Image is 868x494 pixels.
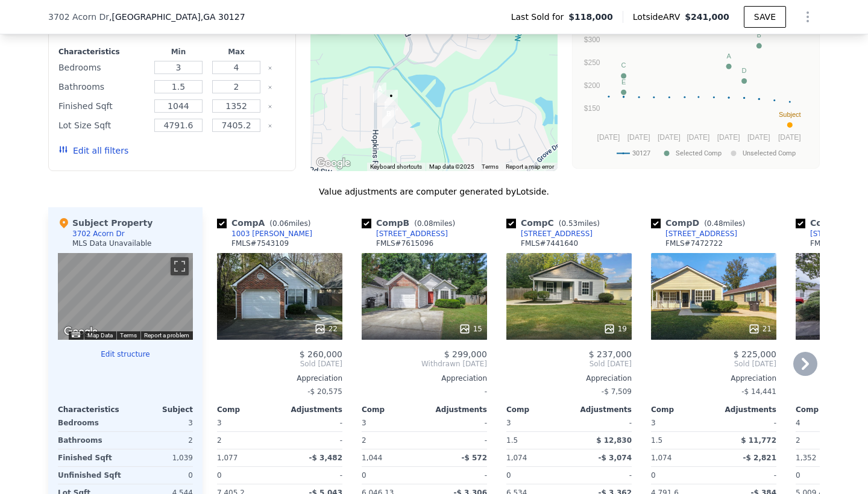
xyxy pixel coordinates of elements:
[506,229,593,239] a: [STREET_ADDRESS]
[743,454,776,462] span: -$ 2,821
[72,229,125,239] div: 3702 Acorn Dr
[796,405,858,414] div: Comp
[231,229,312,239] div: 1003 [PERSON_NAME]
[61,324,101,340] a: Open this area in Google Maps (opens a new window)
[602,387,632,396] span: -$ 7,509
[778,133,801,142] text: [DATE]
[569,405,632,414] div: Adjustments
[382,108,395,128] div: 3756 Old Oak Ct
[651,359,776,369] span: Sold [DATE]
[362,229,448,239] a: [STREET_ADDRESS]
[280,405,342,414] div: Adjustments
[362,359,487,369] span: Withdrawn [DATE]
[58,59,147,76] div: Bedrooms
[747,133,770,142] text: [DATE]
[621,78,626,86] text: E
[58,405,125,414] div: Characteristics
[362,383,487,400] div: -
[779,111,801,118] text: Subject
[796,454,816,462] span: 1,352
[506,405,569,414] div: Comp
[427,467,487,484] div: -
[651,419,656,427] span: 3
[599,454,632,462] span: -$ 3,074
[48,186,820,198] div: Value adjustments are computer generated by Lotside .
[676,149,722,157] text: Selected Comp
[144,332,189,339] a: Report a problem
[58,117,147,134] div: Lot Size Sqft
[743,149,796,157] text: Unselected Comp
[651,374,776,383] div: Appreciation
[362,454,382,462] span: 1,044
[651,454,671,462] span: 1,074
[58,467,123,484] div: Unfinished Sqft
[742,67,747,74] text: D
[217,374,342,383] div: Appreciation
[427,432,487,449] div: -
[665,229,737,239] div: [STREET_ADDRESS]
[61,324,101,340] img: Google
[217,359,342,369] span: Sold [DATE]
[741,387,776,396] span: -$ 14,441
[128,449,193,466] div: 1,039
[726,52,731,60] text: A
[109,11,245,23] span: , [GEOGRAPHIC_DATA]
[362,432,422,449] div: 2
[58,253,193,340] div: Street View
[58,449,123,466] div: Finished Sqft
[796,432,856,449] div: 2
[444,349,487,359] span: $ 299,000
[571,467,632,484] div: -
[584,104,600,113] text: $150
[210,47,263,57] div: Max
[741,436,776,445] span: $ 11,772
[571,414,632,431] div: -
[796,419,800,427] span: 4
[717,133,740,142] text: [DATE]
[596,436,632,445] span: $ 12,830
[810,239,867,248] div: FMLS # 7452048
[506,454,527,462] span: 1,074
[584,81,600,90] text: $200
[362,374,487,383] div: Appreciation
[58,47,147,57] div: Characteristics
[651,217,750,229] div: Comp D
[707,219,723,228] span: 0.48
[58,145,128,157] button: Edit all filters
[48,11,109,23] span: 3702 Acorn Dr
[217,432,277,449] div: 2
[651,405,714,414] div: Comp
[633,11,685,23] span: Lotside ARV
[268,85,272,90] button: Clear
[128,467,193,484] div: 0
[309,454,342,462] span: -$ 3,482
[171,257,189,275] button: Toggle fullscreen view
[282,467,342,484] div: -
[282,414,342,431] div: -
[58,217,153,229] div: Subject Property
[231,239,289,248] div: FMLS # 7543109
[621,61,626,69] text: C
[373,83,386,103] div: 1003 Hopkins Xing
[58,78,147,95] div: Bathrooms
[362,217,460,229] div: Comp B
[757,31,761,39] text: B
[796,471,800,480] span: 0
[603,323,627,335] div: 19
[521,239,578,248] div: FMLS # 7441640
[748,323,772,335] div: 21
[376,239,433,248] div: FMLS # 7615096
[651,432,711,449] div: 1.5
[506,217,605,229] div: Comp C
[716,414,776,431] div: -
[128,414,193,431] div: 3
[217,419,222,427] span: 3
[699,219,750,228] span: ( miles)
[521,229,593,239] div: [STREET_ADDRESS]
[217,454,237,462] span: 1,077
[685,12,729,22] span: $241,000
[716,467,776,484] div: -
[376,229,448,239] div: [STREET_ADDRESS]
[459,323,482,335] div: 15
[424,405,487,414] div: Adjustments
